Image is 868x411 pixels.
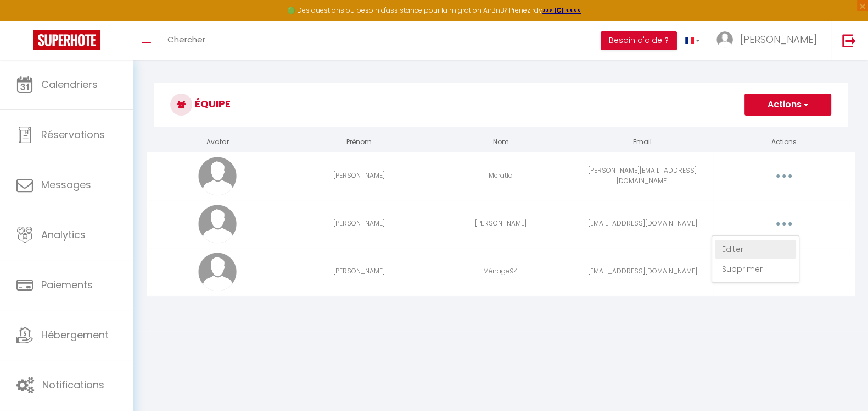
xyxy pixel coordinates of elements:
[198,205,237,243] img: avatar.png
[430,200,572,248] td: [PERSON_NAME]
[430,248,572,295] td: Ménage94
[708,21,831,60] a: ... [PERSON_NAME]
[572,133,713,152] th: Email
[715,240,796,259] a: Editer
[288,152,430,200] td: [PERSON_NAME]
[41,128,105,141] span: Réservations
[154,83,848,127] h3: Équipe
[198,157,237,195] img: avatar.png
[288,248,430,295] td: [PERSON_NAME]
[713,133,855,152] th: Actions
[601,31,677,50] button: Besoin d'aide ?
[715,260,796,278] a: Supprimer
[430,133,572,152] th: Nom
[572,152,713,200] td: [PERSON_NAME][EMAIL_ADDRESS][DOMAIN_NAME]
[147,133,288,152] th: Avatar
[159,21,214,60] a: Chercher
[542,6,581,15] a: >>> ICI <<<<
[288,133,430,152] th: Prénom
[167,34,205,45] span: Chercher
[716,31,733,48] img: ...
[740,32,817,46] span: [PERSON_NAME]
[33,30,100,50] img: Super Booking
[41,328,109,342] span: Hébergement
[42,378,104,392] span: Notifications
[41,78,98,91] span: Calendriers
[41,278,93,292] span: Paiements
[744,94,831,116] button: Actions
[572,200,713,248] td: [EMAIL_ADDRESS][DOMAIN_NAME]
[430,152,572,200] td: Meratla
[288,200,430,248] td: [PERSON_NAME]
[198,253,237,291] img: avatar.png
[41,228,86,242] span: Analytics
[842,34,856,47] img: logout
[41,178,91,191] span: Messages
[572,248,713,295] td: [EMAIL_ADDRESS][DOMAIN_NAME]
